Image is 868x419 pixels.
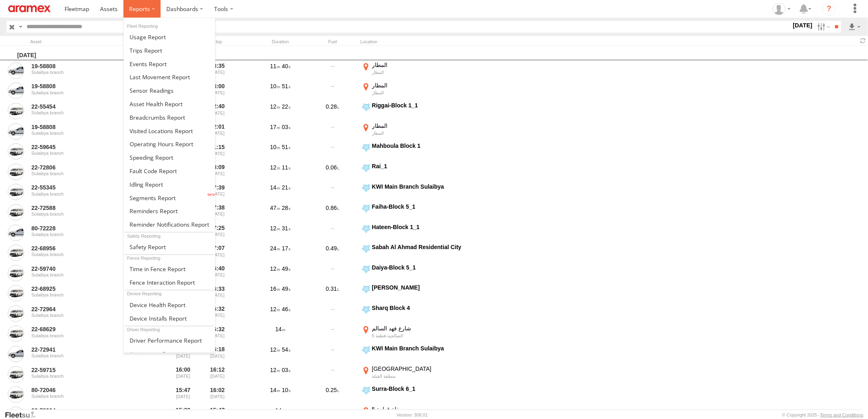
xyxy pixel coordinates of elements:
a: Time in Fences Report [124,262,215,276]
label: Click to View Event Location [360,203,463,222]
div: 17:39 [DATE] [202,183,233,202]
a: Assignment Report [124,347,215,361]
span: 12 [270,164,280,171]
a: Reminders Report [124,205,215,218]
div: Surra-Block 6_1 [372,385,461,392]
div: 0.86 [308,203,357,222]
div: [PERSON_NAME] [372,284,461,291]
div: Sulaibya branch [31,292,143,297]
label: Click to View Event Location [360,304,463,323]
span: 10 [270,144,280,150]
div: Faiha-Block 5_1 [372,203,461,210]
div: 16:33 [DATE] [202,284,233,303]
a: 22-59715 [31,366,143,374]
label: Click to View Event Location [360,61,463,80]
label: Click to View Event Location [360,345,463,363]
a: Fleet Speed Report [124,151,215,164]
span: 12 [270,265,280,272]
span: 17 [282,245,291,252]
a: Sensor Readings [124,84,215,97]
div: 21:15 [DATE] [202,142,233,161]
a: Last Movement Report [124,70,215,84]
div: 23:00 [DATE] [202,82,233,100]
div: المطار [372,130,461,136]
a: Segments Report [124,191,215,205]
span: 03 [282,367,291,373]
span: 10 [270,83,280,89]
div: Sulaibya branch [31,333,143,338]
span: 49 [282,285,291,292]
div: Sulaibya branch [31,232,143,237]
div: Sulaibya branch [31,272,143,277]
label: Click to View Event Location [360,223,463,242]
a: Device Installs Report [124,312,215,325]
img: aramex-logo.svg [8,5,51,12]
div: Sulaibya branch [31,70,143,75]
a: Full Events Report [124,57,215,71]
span: 16 [270,285,280,292]
span: 49 [282,265,291,272]
div: Sulaibya branch [31,353,143,358]
div: Sulaibya branch [31,151,143,156]
div: 16:32 [DATE] [202,304,233,323]
div: Sulaibya branch [31,313,143,318]
a: 80-72046 [31,386,143,394]
div: Daiya-Block 5_1 [372,264,461,271]
div: 0.25 [308,385,357,404]
span: 11 [282,164,291,171]
span: 51 [282,83,291,89]
div: Sulaibya branch [31,171,143,176]
span: 47 [270,205,280,211]
a: 22-68925 [31,285,143,292]
a: Usage Report [124,30,215,44]
a: Safety Report [124,240,215,254]
div: Mahboula Block 1 [372,142,461,149]
label: Click to View Event Location [360,243,463,262]
div: Sabah Al Ahmad Residential City [372,243,461,251]
a: 22-55454 [31,103,143,110]
div: Sulaibya branch [31,131,143,136]
div: 0.28 [308,102,357,120]
div: KWI Main Branch Sulaibya [372,183,461,190]
div: 16:40 [DATE] [202,264,233,283]
span: 28 [282,205,291,211]
div: المطار [372,82,461,89]
a: Trips Report [124,44,215,57]
a: 22-72964 [31,305,143,313]
label: Click to View Event Location [360,122,463,141]
a: Terms and Conditions [820,412,864,417]
label: Click to View Event Location [360,163,463,181]
span: 12 [270,103,280,110]
div: Rai_1 [372,163,461,170]
span: 12 [270,346,280,353]
label: Click to View Event Location [360,284,463,303]
a: Asset Health Report [124,97,215,111]
a: 22-72941 [31,346,143,353]
div: المطار [372,122,461,129]
div: Sulaibya branch [31,90,143,95]
div: المطار [372,61,461,69]
span: 17 [270,124,280,130]
div: المطار [372,90,461,96]
div: 18:09 [DATE] [202,163,233,181]
div: 0.06 [308,163,357,181]
div: Riggai-Block 1_1 [372,102,461,109]
div: 16:32 [DATE] [202,325,233,343]
div: Sulaibya branch [31,374,143,379]
a: Fault Code Report [124,164,215,178]
a: Asset Operating Hours Report [124,137,215,151]
label: Click to View Event Location [360,385,463,404]
label: Search Filter Options [814,21,832,33]
div: 0.49 [308,243,357,262]
span: 54 [282,346,291,353]
span: 14 [270,387,280,393]
a: 19-58808 [31,123,143,131]
div: Hateen-Block 1_1 [372,223,461,231]
span: 21 [282,184,291,191]
span: 31 [282,225,291,232]
div: 23:35 [DATE] [202,61,233,80]
span: 12 [270,367,280,373]
a: 22-72588 [31,204,143,212]
span: 12 [270,225,280,232]
span: 22 [282,103,291,110]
